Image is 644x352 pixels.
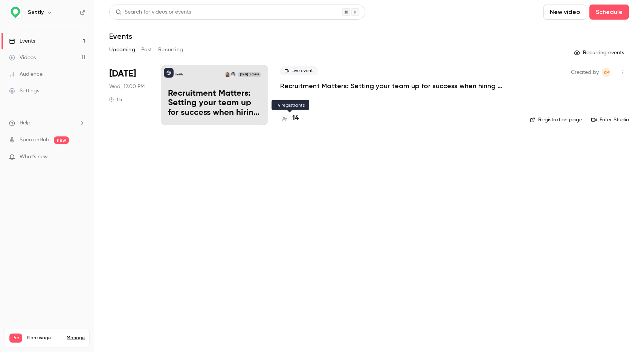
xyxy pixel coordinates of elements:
span: Kimo Paula [602,68,611,77]
img: Sandra Sazdov [230,72,236,77]
span: Pro [9,334,22,343]
button: Recurring events [571,47,629,59]
span: [DATE] [109,68,136,80]
img: Erika Barbato [225,72,230,77]
span: KP [604,68,609,77]
button: Upcoming [109,44,135,56]
a: Registration page [530,116,582,124]
h6: Settly [28,9,44,16]
img: Settly [9,6,21,18]
button: Schedule [589,5,629,20]
div: 1 h [109,96,122,103]
div: Search for videos or events [116,8,191,16]
h1: Events [109,32,132,41]
li: help-dropdown-opener [9,119,85,127]
a: 14 [280,113,299,124]
span: Help [20,119,31,127]
a: Enter Studio [591,116,629,124]
a: Manage [67,335,85,341]
div: Videos [9,54,36,61]
h4: 14 [292,113,299,124]
span: new [54,136,69,144]
button: Past [141,44,152,56]
p: Settly [175,73,183,77]
a: SpeakerHub [20,136,49,144]
span: What's new [20,153,48,161]
span: Live event [280,66,317,75]
span: Created by [571,68,599,77]
a: Recruitment Matters: Setting your team up for success when hiring internationallySettlySandra Saz... [161,65,268,125]
p: Recruitment Matters: Setting your team up for success when hiring internationally [168,89,261,118]
button: New video [543,5,586,20]
span: Wed, 12:00 PM [109,83,145,90]
div: Events [9,37,35,45]
span: Plan usage [27,335,62,341]
a: Recruitment Matters: Setting your team up for success when hiring internationally [280,81,506,90]
span: [DATE] 12:00 PM [238,72,261,77]
div: Audience [9,70,43,78]
div: Settings [9,87,39,95]
button: Recurring [158,44,183,56]
div: Sep 24 Wed, 12:00 PM (Europe/Amsterdam) [109,65,149,125]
